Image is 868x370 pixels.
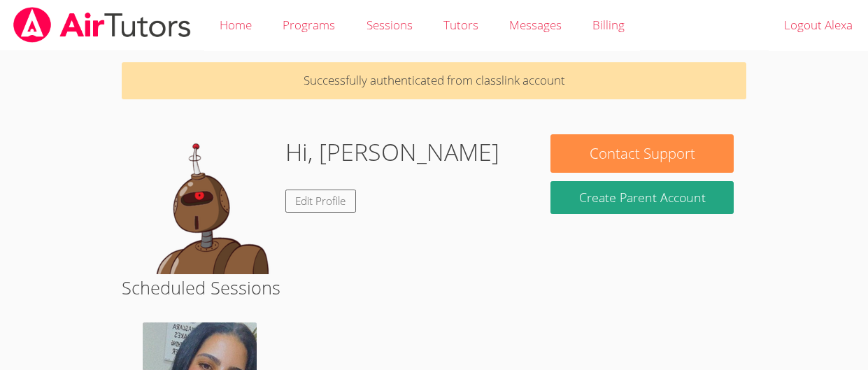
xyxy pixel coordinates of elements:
img: default.png [134,134,274,274]
h2: Scheduled Sessions [122,274,747,301]
p: Successfully authenticated from classlink account [122,62,747,99]
span: Messages [509,17,562,33]
button: Contact Support [550,134,734,173]
a: Edit Profile [285,190,357,213]
button: Create Parent Account [550,181,734,214]
img: airtutors_banner-c4298cdbf04f3fff15de1276eac7730deb9818008684d7c2e4769d2f7ddbe033.png [12,7,192,43]
h1: Hi, [PERSON_NAME] [285,134,499,170]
